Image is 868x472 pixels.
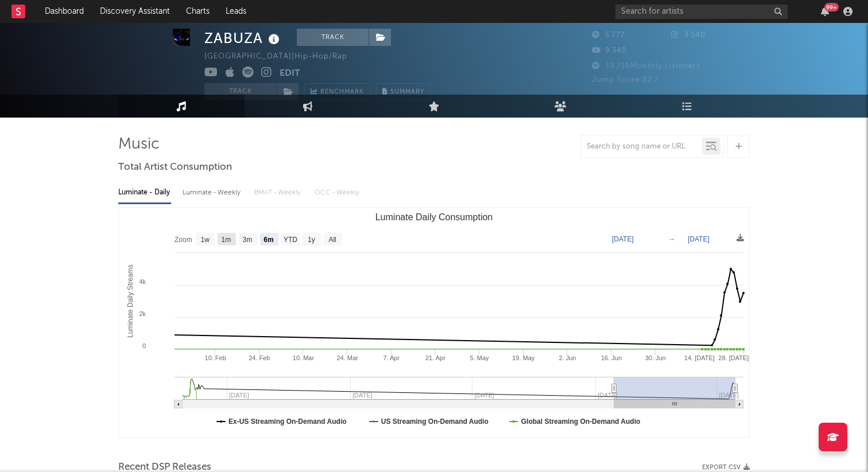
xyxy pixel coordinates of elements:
[824,3,839,11] div: 99 +
[592,47,627,54] span: 9 340
[375,212,493,222] text: Luminate Daily Consumption
[175,236,192,244] text: Zoom
[512,354,535,361] text: 19. May
[336,354,358,361] text: 24. Mar
[204,29,282,48] div: ZABUZA
[581,142,702,151] input: Search by song name or URL
[204,50,361,64] div: [GEOGRAPHIC_DATA] | Hip-Hop/Rap
[308,236,315,244] text: 1y
[204,83,276,100] button: Track
[645,354,666,361] text: 30. Jun
[383,354,400,361] text: 7. Apr
[126,264,134,337] text: Luminate Daily Streams
[243,236,253,244] text: 3m
[280,67,300,81] button: Edit
[118,161,232,174] span: Total Artist Consumption
[592,32,625,39] span: 5 777
[297,29,369,46] button: Track
[304,83,370,100] a: Benchmark
[592,76,659,84] span: Jump Score: 82.7
[119,208,749,437] svg: Luminate Daily Consumption
[142,342,146,349] text: 0
[201,236,210,244] text: 1w
[390,89,424,95] span: Summary
[612,235,634,243] text: [DATE]
[328,236,336,244] text: All
[425,354,445,361] text: 21. Apr
[559,354,576,361] text: 2. Jun
[702,464,750,471] button: Export CSV
[521,418,641,426] text: Global Streaming On-Demand Audio
[592,63,700,70] span: 39 716 Monthly Listeners
[615,5,788,19] input: Search for artists
[139,310,146,317] text: 2k
[139,278,146,285] text: 4k
[222,236,231,244] text: 1m
[668,235,675,243] text: →
[249,354,270,361] text: 24. Feb
[719,392,739,399] text: [DATE]
[284,236,297,244] text: YTD
[470,354,490,361] text: 5. May
[718,354,749,361] text: 28. [DATE]
[688,235,710,243] text: [DATE]
[376,83,431,100] button: Summary
[601,354,622,361] text: 16. Jun
[671,32,706,39] span: 3 540
[263,236,273,244] text: 6m
[684,354,715,361] text: 14. [DATE]
[293,354,315,361] text: 10. Mar
[821,7,829,16] button: 99+
[205,354,226,361] text: 10. Feb
[118,183,171,202] div: Luminate - Daily
[183,183,243,202] div: Luminate - Weekly
[228,418,347,426] text: Ex-US Streaming On-Demand Audio
[320,85,364,99] span: Benchmark
[381,418,489,426] text: US Streaming On-Demand Audio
